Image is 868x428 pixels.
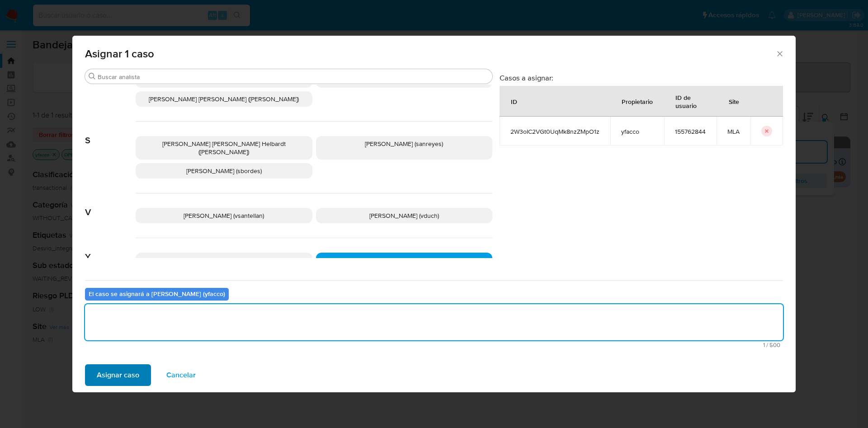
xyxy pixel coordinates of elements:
[184,211,264,220] span: [PERSON_NAME] (vsantellan)
[136,253,312,268] div: [PERSON_NAME] (ylofffonseca)
[85,48,775,59] span: Asignar 1 caso
[136,91,312,107] div: [PERSON_NAME] [PERSON_NAME] ([PERSON_NAME])
[89,73,96,80] button: Buscar
[365,139,443,148] span: [PERSON_NAME] (sanreyes)
[510,127,599,136] span: 2W3oIC2VGt0UqMk8nzZMpO1z
[718,90,750,112] div: Site
[98,73,489,81] input: Buscar analista
[367,256,441,265] span: [PERSON_NAME] (yfacco)
[88,342,780,348] span: Máximo 500 caracteres
[611,90,664,112] div: Propietario
[727,127,740,136] span: MLA
[97,365,139,385] span: Asignar caso
[316,208,493,223] div: [PERSON_NAME] (vduch)
[775,49,783,57] button: Cerrar ventana
[72,36,796,392] div: assign-modal
[149,94,299,103] span: [PERSON_NAME] [PERSON_NAME] ([PERSON_NAME])
[181,256,267,265] span: [PERSON_NAME] (ylofffonseca)
[761,126,772,136] button: icon-button
[136,136,312,160] div: [PERSON_NAME] [PERSON_NAME] Helbardt ([PERSON_NAME])
[85,238,136,263] span: Y
[155,364,208,386] button: Cancelar
[85,193,136,218] span: V
[85,364,151,386] button: Asignar caso
[316,253,493,268] div: [PERSON_NAME] (yfacco)
[85,122,136,146] span: S
[500,90,528,112] div: ID
[136,208,312,223] div: [PERSON_NAME] (vsantellan)
[500,73,783,82] h3: Casos a asignar:
[162,139,286,156] span: [PERSON_NAME] [PERSON_NAME] Helbardt ([PERSON_NAME])
[665,86,716,116] div: ID de usuario
[89,289,225,298] b: El caso se asignará a [PERSON_NAME] (yfacco)
[166,365,196,385] span: Cancelar
[369,211,439,220] span: [PERSON_NAME] (vduch)
[675,127,706,136] span: 155762844
[621,127,653,136] span: yfacco
[136,163,312,179] div: [PERSON_NAME] (sbordes)
[186,166,262,175] span: [PERSON_NAME] (sbordes)
[316,136,493,160] div: [PERSON_NAME] (sanreyes)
